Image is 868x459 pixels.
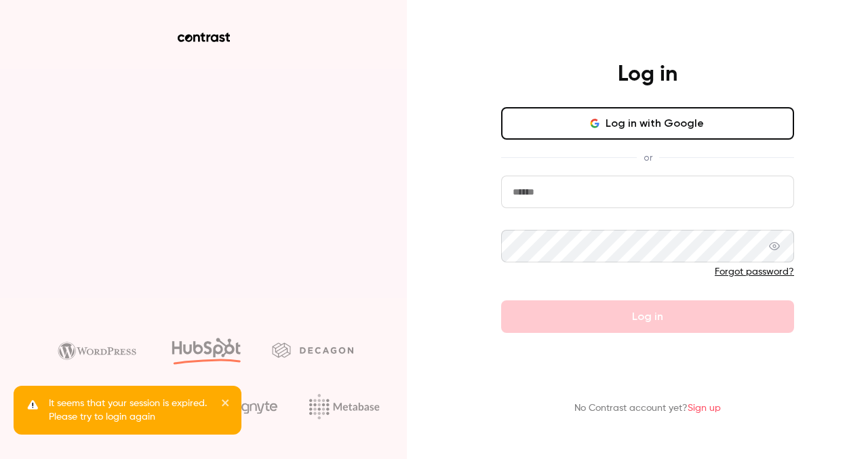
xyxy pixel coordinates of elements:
[272,342,353,357] img: decagon
[618,61,677,88] h4: Log in
[501,107,794,140] button: Log in with Google
[715,267,794,277] a: Forgot password?
[221,397,231,413] button: close
[688,403,721,413] a: Sign up
[49,397,212,424] p: It seems that your session is expired. Please try to login again
[574,401,721,416] p: No Contrast account yet?
[637,151,659,165] span: or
